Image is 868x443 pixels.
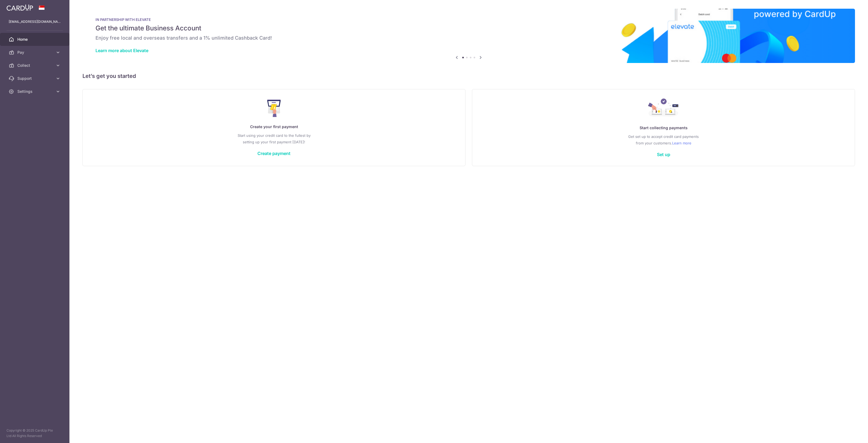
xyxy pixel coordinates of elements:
[17,76,53,81] span: Support
[17,37,53,42] span: Home
[257,151,291,156] a: Create payment
[95,35,842,41] h6: Enjoy free local and overseas transfers and a 1% unlimited Cashback Card!
[82,9,855,63] img: Renovation banner
[82,72,855,80] h5: Let’s get you started
[95,48,148,53] a: Learn more about Elevate
[657,152,670,157] a: Set up
[17,63,53,68] span: Collect
[17,89,53,94] span: Settings
[483,125,844,131] p: Start collecting payments
[95,24,842,33] h5: Get the ultimate Business Account
[7,4,33,11] img: CardUp
[9,19,61,24] p: [EMAIL_ADDRESS][DOMAIN_NAME]
[94,124,454,130] p: Create your first payment
[648,99,679,118] img: Collect Payment
[672,140,691,146] a: Learn more
[267,100,281,117] img: Make Payment
[94,132,454,145] p: Start using your credit card to the fullest by setting up your first payment [DATE]!
[95,17,842,22] p: IN PARTNERSHIP WITH ELEVATE
[483,133,844,146] p: Get set up to accept credit card payments from your customers.
[17,50,53,55] span: Pay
